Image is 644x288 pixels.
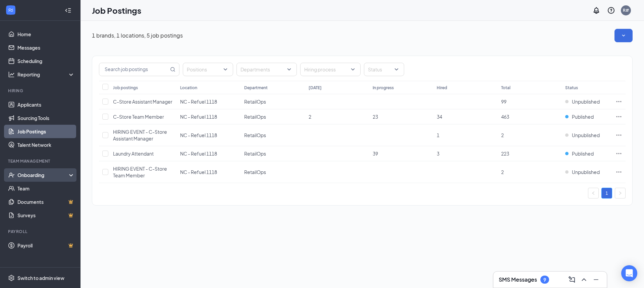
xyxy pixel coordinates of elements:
svg: Analysis [8,71,15,78]
li: Next Page [615,188,626,198]
span: 463 [501,114,509,120]
span: RetailOps [244,151,266,157]
span: 23 [373,114,378,120]
button: ChevronUp [579,274,589,285]
div: Department [244,85,268,91]
td: NC - Refuel 1118 [177,124,241,146]
td: NC - Refuel 1118 [177,94,241,109]
a: 1 [602,188,612,198]
span: 34 [437,114,442,120]
svg: Ellipses [615,169,622,175]
span: C-Store Assistant Manager [113,99,172,105]
span: RetailOps [244,132,266,138]
svg: Ellipses [615,132,622,138]
span: C-Store Team Member [113,114,164,120]
span: NC - Refuel 1118 [180,132,217,138]
a: DocumentsCrown [17,195,75,209]
a: Talent Network [17,138,75,152]
svg: Collapse [65,7,71,14]
span: Unpublished [572,132,600,138]
svg: Ellipses [615,113,622,120]
td: NC - Refuel 1118 [177,109,241,124]
span: NC - Refuel 1118 [180,114,217,120]
th: Status [562,81,612,94]
div: Reporting [17,71,75,78]
a: Home [17,27,75,41]
span: Unpublished [572,98,600,105]
div: 9 [543,277,546,283]
div: Job postings [113,85,138,91]
div: Onboarding [17,172,69,178]
div: R# [623,7,629,13]
a: Job Postings [17,125,75,138]
th: Total [498,81,562,94]
td: RetailOps [241,124,305,146]
div: Location [180,85,197,91]
p: 1 brands, 1 locations, 5 job postings [92,32,183,39]
span: 223 [501,151,509,157]
span: 2 [501,132,504,138]
span: RetailOps [244,114,266,120]
a: Team [17,182,75,195]
button: ComposeMessage [567,274,577,285]
td: RetailOps [241,94,305,109]
span: HIRING EVENT - C-Store Assistant Manager [113,129,167,141]
button: left [588,188,599,198]
td: NC - Refuel 1118 [177,146,241,161]
span: Published [572,150,594,157]
svg: WorkstreamLogo [7,7,14,13]
span: Published [572,113,594,120]
button: SmallChevronDown [614,29,633,42]
th: Hired [433,81,497,94]
svg: Minimize [592,276,600,284]
a: Sourcing Tools [17,111,75,125]
svg: MagnifyingGlass [170,67,175,72]
span: 3 [437,151,439,157]
a: PayrollCrown [17,239,75,252]
h3: SMS Messages [499,276,537,283]
svg: QuestionInfo [607,6,615,14]
li: 1 [601,188,612,198]
svg: Settings [8,275,15,281]
span: RetailOps [244,99,266,105]
td: RetailOps [241,146,305,161]
span: right [618,191,622,195]
td: RetailOps [241,161,305,183]
span: left [591,191,595,195]
div: Team Management [8,158,73,164]
span: NC - Refuel 1118 [180,99,217,105]
h1: Job Postings [92,5,141,16]
span: 2 [501,169,504,175]
td: NC - Refuel 1118 [177,161,241,183]
th: In progress [369,81,433,94]
span: HIRING EVENT - C-Store Team Member [113,166,167,178]
svg: Ellipses [615,98,622,105]
svg: ComposeMessage [568,276,576,284]
a: Scheduling [17,54,75,68]
div: Switch to admin view [17,275,64,281]
svg: ChevronUp [580,276,588,284]
div: Open Intercom Messenger [621,265,637,281]
button: Minimize [591,274,601,285]
button: right [615,188,626,198]
span: 2 [309,114,311,120]
span: NC - Refuel 1118 [180,169,217,175]
td: RetailOps [241,109,305,124]
div: Payroll [8,229,73,234]
input: Search job postings [99,63,169,76]
svg: SmallChevronDown [620,32,627,39]
span: 1 [437,132,439,138]
svg: Ellipses [615,150,622,157]
span: Laundry Attendant [113,151,154,157]
div: Hiring [8,88,73,94]
a: Messages [17,41,75,54]
a: Applicants [17,98,75,111]
li: Previous Page [588,188,599,198]
svg: Notifications [592,6,600,14]
a: SurveysCrown [17,209,75,222]
th: [DATE] [305,81,369,94]
span: NC - Refuel 1118 [180,151,217,157]
span: RetailOps [244,169,266,175]
span: 39 [373,151,378,157]
svg: UserCheck [8,172,15,178]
